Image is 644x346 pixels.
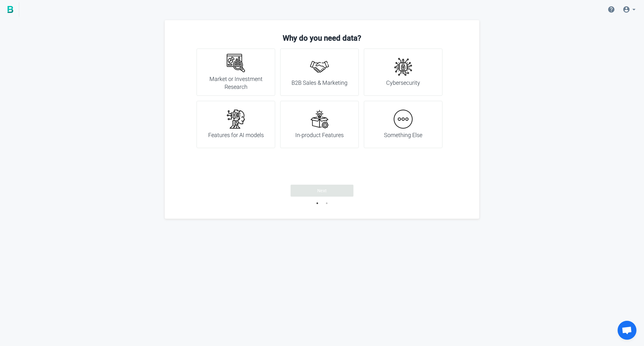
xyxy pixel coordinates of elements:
[226,54,245,72] img: research.png
[204,75,267,91] h4: Market or Investment Research
[384,131,422,139] h4: Something Else
[310,57,329,76] img: handshake.png
[314,200,320,206] button: 1
[310,110,329,129] img: new-product.png
[386,79,420,87] h4: Cybersecurity
[394,57,413,76] img: cyber-security.png
[394,110,413,129] img: more.png
[8,6,13,13] img: BigPicture.io
[208,131,264,139] h4: Features for AI models
[317,187,327,194] span: Next
[291,185,353,197] button: Next
[177,33,467,43] h3: Why do you need data?
[226,110,245,129] img: ai.png
[324,200,330,206] button: 2
[291,79,347,87] h4: B2B Sales & Marketing
[295,131,344,139] h4: In-product Features
[618,321,636,340] a: Open chat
